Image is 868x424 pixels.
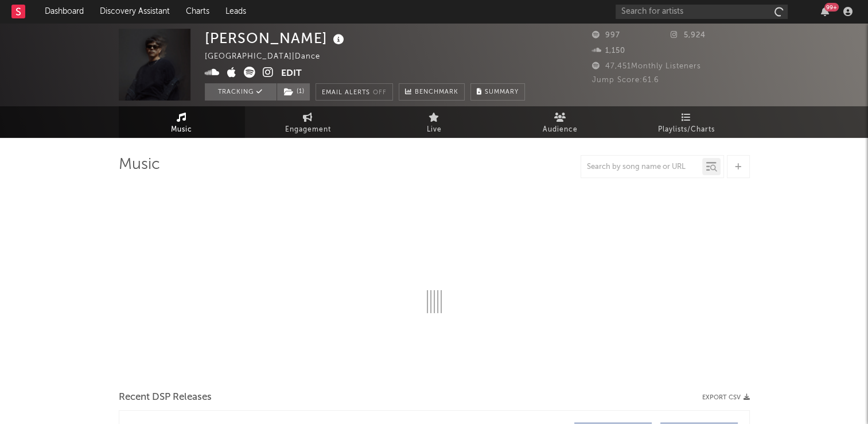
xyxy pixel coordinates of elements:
a: Playlists/Charts [624,106,750,138]
span: 5,924 [671,32,706,39]
button: Tracking [205,83,277,101]
span: Recent DSP Releases [119,391,212,404]
button: Export CSV [702,394,750,401]
span: Audience [543,123,578,137]
span: Engagement [285,123,331,137]
em: Off [373,90,387,96]
div: [GEOGRAPHIC_DATA] | Dance [205,50,333,64]
span: ( 1 ) [277,83,310,101]
button: Edit [281,67,302,81]
input: Search for artists [616,5,788,19]
span: Benchmark [415,86,458,99]
span: 997 [592,32,620,39]
button: (1) [277,83,310,101]
span: Playlists/Charts [658,123,715,137]
span: Jump Score: 61.6 [592,76,659,84]
span: 1,150 [592,47,625,55]
span: 47,451 Monthly Listeners [592,63,701,70]
span: Music [171,123,192,137]
span: Summary [485,89,519,95]
a: Live [371,106,497,138]
input: Search by song name or URL [581,163,702,172]
a: Music [119,106,245,138]
div: 99 + [824,3,839,11]
button: Email AlertsOff [316,83,393,101]
a: Audience [497,106,624,138]
span: Live [427,123,442,137]
div: [PERSON_NAME] [205,29,347,48]
a: Benchmark [399,83,465,101]
button: Summary [470,83,525,101]
button: 99+ [821,7,829,16]
a: Engagement [245,106,371,138]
